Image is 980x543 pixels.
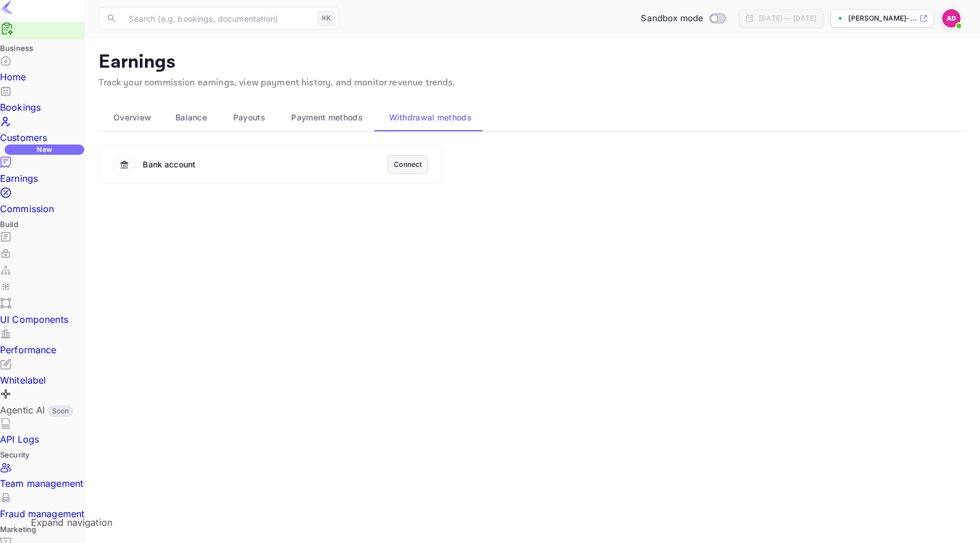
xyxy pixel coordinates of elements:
[848,13,917,24] p: [PERSON_NAME]-...
[99,76,966,90] p: Track your commission earnings, view payment history, and monitor revenue trends.
[99,104,966,131] div: scrollable auto tabs example
[759,13,816,24] div: [DATE] — [DATE]
[942,9,961,28] img: Adrien Devleschoudere
[31,515,113,529] div: Expand navigation
[233,111,265,124] span: Payouts
[394,159,422,170] div: Connect
[389,111,472,124] span: Withdrawal methods
[99,51,966,74] p: Earnings
[175,111,207,124] span: Balance
[641,12,703,25] span: Sandbox mode
[121,7,313,30] input: Search (e.g. bookings, documentation)
[291,111,363,124] span: Payment methods
[113,111,151,124] span: Overview
[5,144,84,155] div: New
[317,11,335,26] div: ⌘K
[636,12,730,25] div: Switch to Production mode
[143,158,195,170] div: Bank account
[48,406,74,416] span: Soon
